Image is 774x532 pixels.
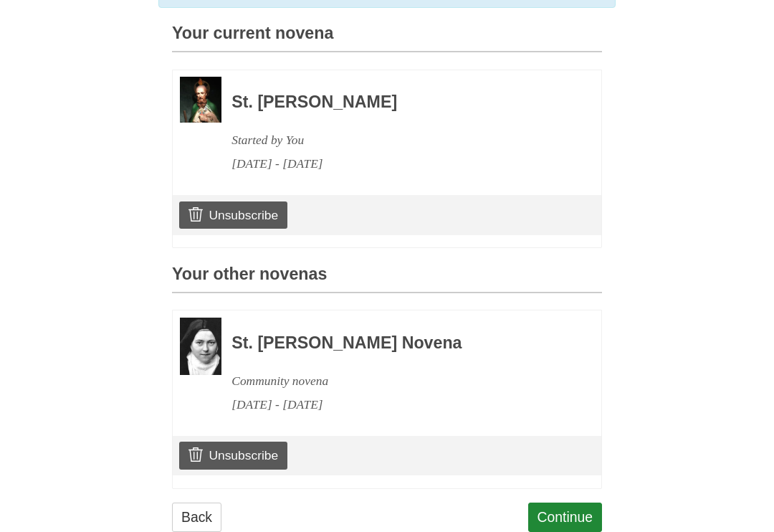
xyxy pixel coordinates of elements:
img: Novena image [180,318,221,376]
h3: St. [PERSON_NAME] Novena [231,335,563,353]
div: [DATE] - [DATE] [231,153,563,176]
div: Started by You [231,129,563,153]
h3: Your other novenas [172,266,602,294]
div: [DATE] - [DATE] [231,394,563,417]
a: Unsubscribe [179,202,287,229]
h3: St. [PERSON_NAME] [231,94,563,113]
img: Novena image [180,77,221,123]
a: Unsubscribe [179,442,287,470]
h3: Your current novena [172,25,602,53]
div: Community novena [231,370,563,394]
